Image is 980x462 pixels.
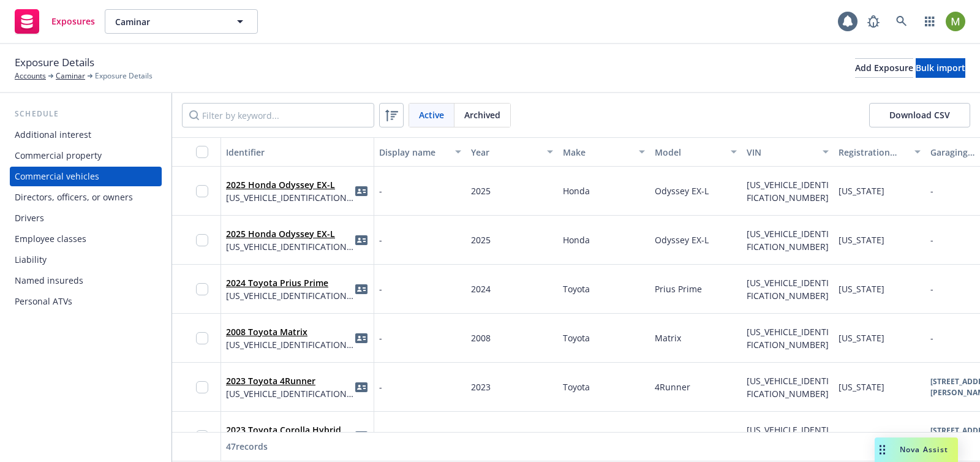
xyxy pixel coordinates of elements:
a: Personal ATVs [10,292,162,311]
span: [US_VEHICLE_IDENTIFICATION_NUMBER] [747,375,829,400]
span: [US_VEHICLE_IDENTIFICATION_NUMBER] [226,338,354,351]
div: Year [471,146,540,159]
span: - [930,184,933,197]
div: VIN [747,146,815,159]
a: Accounts [15,70,46,81]
div: Drag to move [875,437,890,462]
div: Model [655,146,723,159]
span: 47 records [226,441,268,452]
span: - [379,331,382,344]
span: Matrix [655,332,681,344]
div: Additional interest [15,125,91,145]
a: Exposures [10,4,100,39]
a: idCard [354,282,369,297]
button: Display name [374,137,466,167]
input: Toggle Row Selected [196,430,208,442]
span: [US_VEHICLE_IDENTIFICATION_NUMBER] [747,424,829,449]
span: [US_VEHICLE_IDENTIFICATION_NUMBER] [747,228,829,252]
button: Make [558,137,650,167]
a: 2025 Honda Odyssey EX-L [226,179,335,191]
span: - [379,282,382,295]
button: Year [466,137,558,167]
div: Add Exposure [855,59,913,77]
span: Exposure Details [95,70,153,81]
div: Display name [379,146,448,159]
div: Schedule [10,108,162,120]
a: Search [889,9,914,34]
input: Toggle Row Selected [196,283,208,295]
span: 2024 [471,283,491,295]
div: Liability [15,250,47,270]
a: idCard [354,233,369,248]
a: Commercial property [10,146,162,165]
a: Report a Bug [861,9,886,34]
span: Exposures [51,17,95,26]
span: Corolla Hybrid [655,430,714,442]
span: 2025 Honda Odyssey EX-L [226,178,354,191]
a: idCard [354,331,369,346]
a: idCard [354,184,369,199]
a: Switch app [918,9,942,34]
span: [US_VEHICLE_IDENTIFICATION_NUMBER] [226,387,354,400]
button: Caminar [105,9,258,34]
button: Bulk import [916,58,965,78]
span: 4Runner [655,381,690,393]
a: 2023 Toyota 4Runner [226,375,315,387]
span: Honda [563,185,590,197]
span: [US_VEHICLE_IDENTIFICATION_NUMBER] [747,277,829,301]
span: 2024 Toyota Prius Prime [226,276,354,289]
span: Toyota [563,283,590,295]
div: Commercial property [15,146,102,165]
a: Commercial vehicles [10,167,162,186]
span: [US_VEHICLE_IDENTIFICATION_NUMBER] [226,240,354,253]
a: 2023 Toyota Corolla Hybrid [226,424,341,436]
span: [US_STATE] [839,381,884,393]
span: 2025 Honda Odyssey EX-L [226,227,354,240]
input: Toggle Row Selected [196,234,208,246]
span: Odyssey EX-L [655,234,709,246]
span: 2025 [471,185,491,197]
button: Registration state [834,137,925,167]
span: Toyota [563,381,590,393]
span: Toyota [563,332,590,344]
a: 2025 Honda Odyssey EX-L [226,228,335,240]
span: Exposure Details [15,55,94,70]
a: Additional interest [10,125,162,145]
span: Odyssey EX-L [655,185,709,197]
span: [US_VEHICLE_IDENTIFICATION_NUMBER] [747,179,829,203]
span: 2023 [471,430,491,442]
span: [US_VEHICLE_IDENTIFICATION_NUMBER] [226,289,354,302]
span: 2025 [471,234,491,246]
div: Personal ATVs [15,292,72,311]
span: [US_STATE] [839,185,884,197]
span: 2008 [471,332,491,344]
a: idCard [354,429,369,444]
span: [US_VEHICLE_IDENTIFICATION_NUMBER] [747,326,829,350]
span: 2023 Toyota Corolla Hybrid [226,423,354,436]
div: Drivers [15,208,44,228]
span: - [930,331,933,344]
div: Commercial vehicles [15,167,99,186]
div: Named insureds [15,271,83,290]
img: photo [946,12,965,31]
span: [US_STATE] [839,283,884,295]
span: Archived [464,108,500,121]
a: Liability [10,250,162,270]
span: 2023 Toyota 4Runner [226,374,354,387]
span: [US_STATE] [839,234,884,246]
span: 2008 Toyota Matrix [226,325,354,338]
span: Prius Prime [655,283,702,295]
a: Employee classes [10,229,162,249]
span: Active [419,108,444,121]
input: Toggle Row Selected [196,381,208,393]
button: Model [650,137,742,167]
a: 2024 Toyota Prius Prime [226,277,328,289]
